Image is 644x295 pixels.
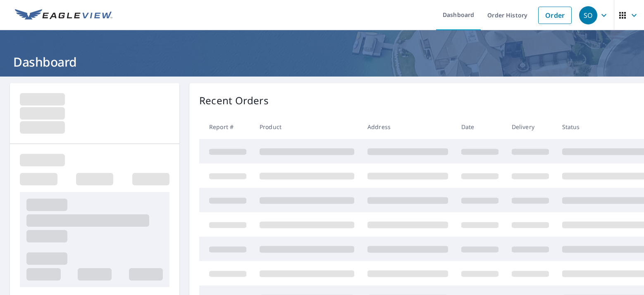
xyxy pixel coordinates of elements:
div: SO [579,6,597,24]
th: Delivery [505,115,556,139]
th: Product [253,115,361,139]
h1: Dashboard [10,53,634,70]
th: Date [455,115,505,139]
img: EV Logo [15,9,112,22]
th: Address [361,115,455,139]
a: Order [538,7,572,24]
p: Recent Orders [199,93,269,108]
th: Report # [199,115,253,139]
